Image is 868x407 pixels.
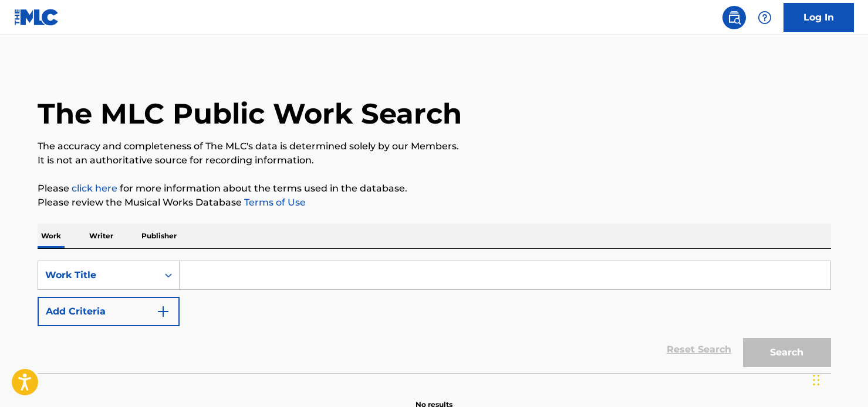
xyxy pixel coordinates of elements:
[86,224,117,248] p: Writer
[38,182,831,196] p: Please for more information about the terms used in the database.
[758,11,772,25] img: help
[14,9,59,26] img: MLC Logo
[753,6,776,29] div: Help
[727,11,741,25] img: search
[722,6,746,29] a: Public Search
[38,196,831,210] p: Please review the Musical Works Database
[156,305,170,319] img: 9d2ae6d4665cec9f34b9.svg
[138,224,180,248] p: Publisher
[38,139,831,153] p: The accuracy and completeness of The MLC's data is determined solely by our Members.
[809,351,868,407] iframe: Chat Widget
[242,197,306,208] a: Terms of Use
[45,268,151,282] div: Work Title
[38,297,180,326] button: Add Criteria
[72,183,117,194] a: click here
[38,261,831,373] form: Search Form
[38,224,65,248] p: Work
[783,3,854,32] a: Log In
[38,153,831,167] p: It is not an authoritative source for recording information.
[38,96,462,131] h1: The MLC Public Work Search
[813,362,820,398] div: Drag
